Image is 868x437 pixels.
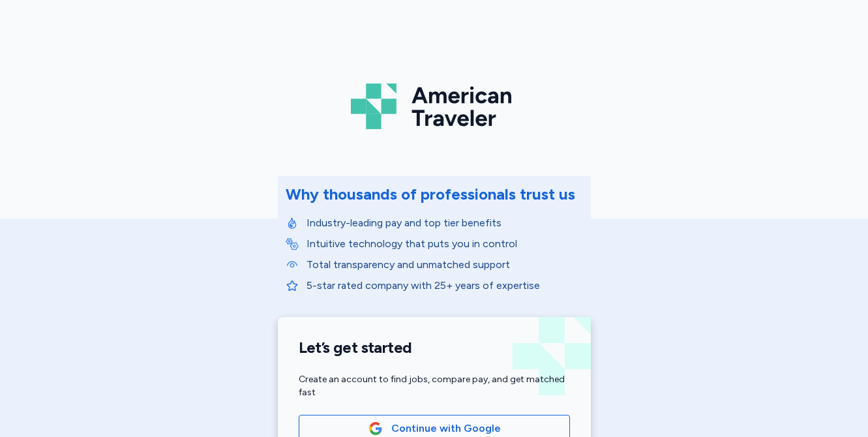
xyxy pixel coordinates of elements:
[299,338,570,357] h1: Let’s get started
[307,278,583,294] p: 5-star rated company with 25+ years of expertise
[299,373,570,399] div: Create an account to find jobs, compare pay, and get matched fast
[307,215,583,231] p: Industry-leading pay and top tier benefits
[351,78,518,134] img: Logo
[307,257,583,273] p: Total transparency and unmatched support
[391,421,501,436] span: Continue with Google
[307,236,583,252] p: Intuitive technology that puts you in control
[286,184,575,205] div: Why thousands of professionals trust us
[368,421,383,436] img: Google Logo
